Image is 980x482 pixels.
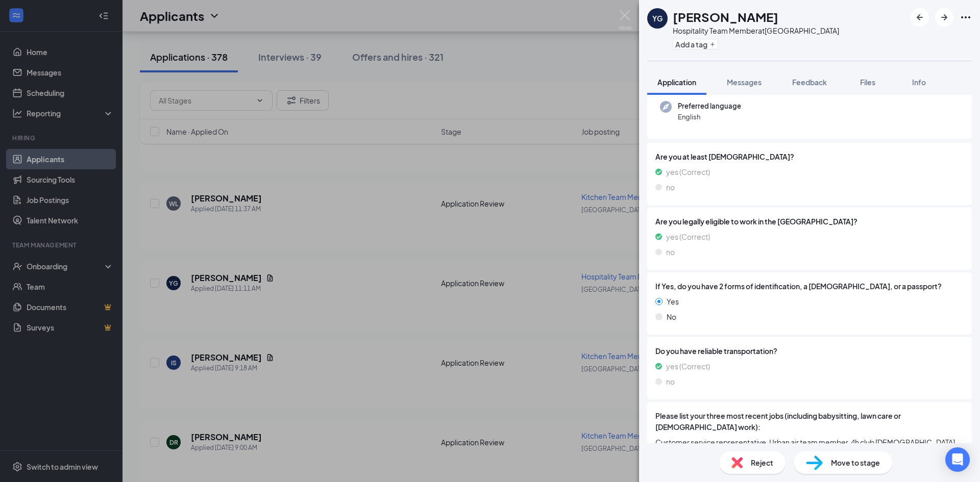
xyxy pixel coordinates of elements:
button: PlusAdd a tag [673,39,718,49]
span: Application [657,78,696,87]
span: no [666,182,675,193]
span: Do you have reliable transportation? [655,345,964,357]
svg: ArrowLeftNew [914,11,926,23]
span: If Yes, do you have 2 forms of identification, a [DEMOGRAPHIC_DATA], or a passport? [655,281,942,292]
span: Move to stage [831,457,880,468]
svg: ArrowRight [938,11,950,23]
div: YG [652,13,663,23]
span: Feedback [792,78,827,87]
span: Please list your three most recent jobs (including babysitting, lawn care or [DEMOGRAPHIC_DATA] w... [655,410,964,433]
h1: [PERSON_NAME] [673,8,778,26]
button: ArrowLeftNew [911,8,929,27]
span: yes (Correct) [666,231,710,242]
svg: Plus [709,41,716,47]
svg: Ellipses [960,11,972,23]
span: No [667,311,676,322]
span: Files [860,78,875,87]
span: no [666,246,675,258]
span: English [678,112,741,122]
span: Reject [751,457,773,468]
span: Info [912,78,926,87]
span: yes (Correct) [666,166,710,177]
span: Customer service representative, Urban air team member, 4h club [DEMOGRAPHIC_DATA] work. [655,437,964,459]
span: Yes [667,296,679,307]
span: no [666,376,675,387]
span: Are you legally eligible to work in the [GEOGRAPHIC_DATA]? [655,216,964,227]
span: Preferred language [678,101,741,111]
div: Hospitality Team Member at [GEOGRAPHIC_DATA] [673,26,839,36]
span: Are you at least [DEMOGRAPHIC_DATA]? [655,151,964,162]
span: yes (Correct) [666,361,710,372]
div: Open Intercom Messenger [945,447,970,472]
button: ArrowRight [935,8,953,27]
span: Messages [727,78,762,87]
